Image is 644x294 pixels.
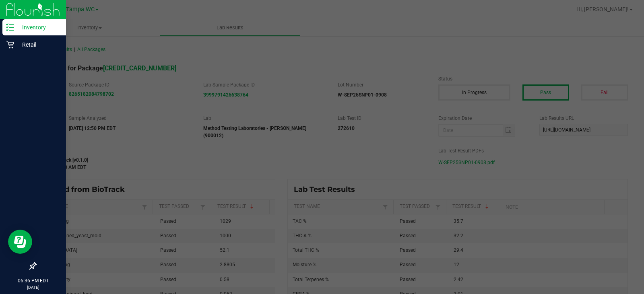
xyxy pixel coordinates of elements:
[14,23,62,32] p: Inventory
[8,230,32,254] iframe: Resource center
[14,40,62,49] p: Retail
[4,284,62,290] p: [DATE]
[4,277,62,284] p: 06:36 PM EDT
[6,23,14,31] inline-svg: Inventory
[6,41,14,49] inline-svg: Retail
